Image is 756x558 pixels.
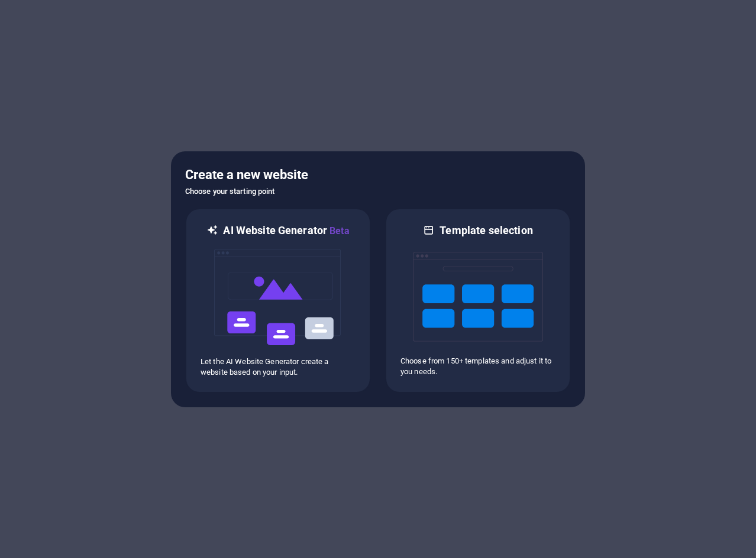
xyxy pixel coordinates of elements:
h5: Create a new website [185,166,571,184]
img: ai [213,238,343,356]
h6: AI Website Generator [223,223,349,238]
p: Let the AI Website Generator create a website based on your input. [201,356,356,378]
div: Template selectionChoose from 150+ templates and adjust it to you needs. [385,208,571,393]
p: Choose from 150+ templates and adjust it to you needs. [400,356,555,377]
span: Beta [327,225,350,236]
div: AI Website GeneratorBetaaiLet the AI Website Generator create a website based on your input. [185,208,371,393]
h6: Choose your starting point [185,184,571,199]
h6: Template selection [440,223,532,238]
